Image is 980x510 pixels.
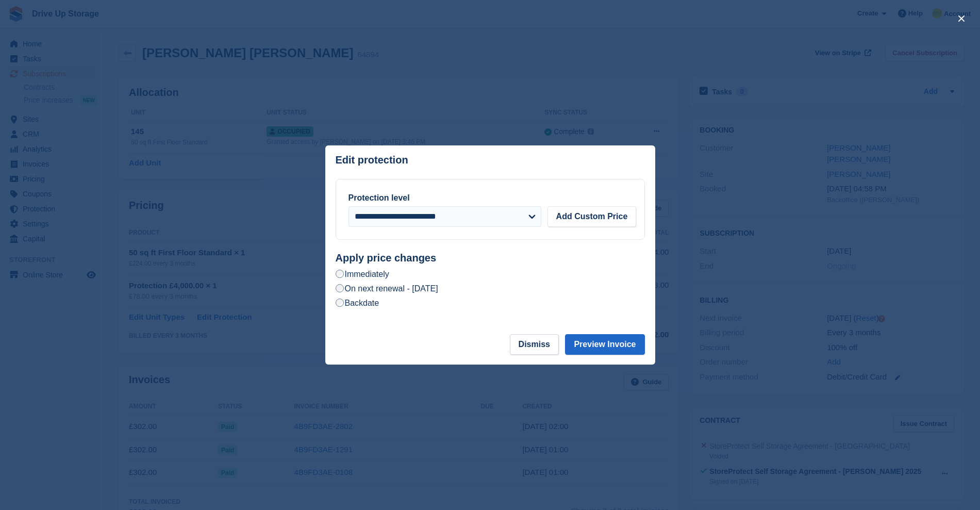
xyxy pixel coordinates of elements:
button: Dismiss [510,334,559,355]
input: Immediately [336,270,344,278]
input: Backdate [336,299,344,307]
label: Backdate [336,298,379,308]
label: Immediately [336,269,389,279]
strong: Apply price changes [336,252,437,264]
label: Protection level [348,193,410,202]
label: On next renewal - [DATE] [336,283,438,294]
p: Edit protection [336,154,408,166]
button: Preview Invoice [565,334,644,355]
button: Add Custom Price [547,206,637,227]
input: On next renewal - [DATE] [336,284,344,292]
button: close [953,10,970,27]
